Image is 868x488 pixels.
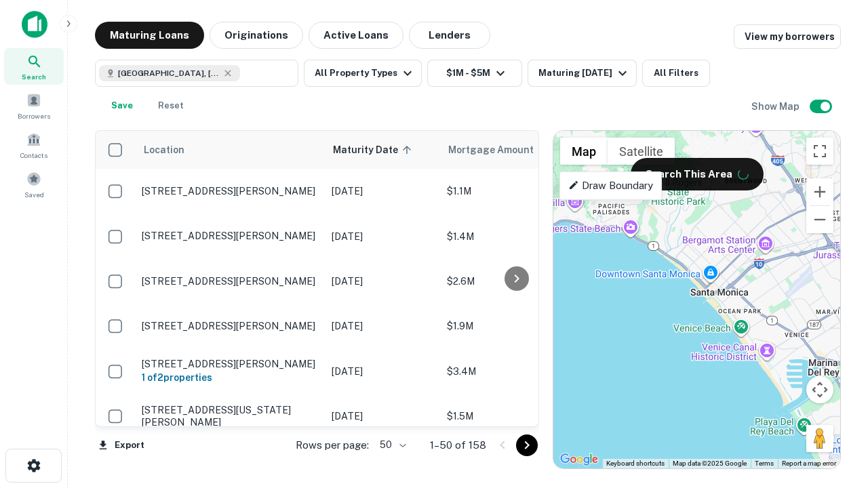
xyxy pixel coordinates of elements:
[210,22,303,49] button: Originations
[332,319,433,333] p: [DATE]
[22,11,47,38] img: capitalize-icon.png
[608,138,675,165] button: Show satellite imagery
[447,229,583,244] p: $1.4M
[95,435,148,455] button: Export
[332,184,433,199] p: [DATE]
[806,138,833,165] button: Toggle fullscreen view
[673,460,747,467] span: Map data ©2025 Google
[528,60,637,87] button: Maturing [DATE]
[332,229,433,244] p: [DATE]
[806,206,833,233] button: Zoom out
[440,131,589,169] th: Mortgage Amount
[4,166,64,203] a: Saved
[447,364,583,379] p: $3.4M
[142,358,318,370] p: [STREET_ADDRESS][PERSON_NAME]
[304,60,422,87] button: All Property Types
[734,24,841,49] a: View my borrowers
[142,230,318,242] p: [STREET_ADDRESS][PERSON_NAME]
[118,67,220,79] span: [GEOGRAPHIC_DATA], [GEOGRAPHIC_DATA], [GEOGRAPHIC_DATA]
[430,437,486,453] p: 1–50 of 158
[606,459,665,468] button: Keyboard shortcuts
[447,409,583,424] p: $1.5M
[806,178,833,205] button: Zoom in
[4,48,64,85] a: Search
[782,460,836,467] a: Report a map error
[18,110,50,121] span: Borrowers
[4,87,64,124] a: Borrowers
[427,60,522,87] button: $1M - $5M
[143,142,184,158] span: Location
[332,274,433,289] p: [DATE]
[568,178,653,194] p: Draw Boundary
[333,142,416,158] span: Maturity Date
[516,434,538,456] button: Go to next page
[22,71,46,82] span: Search
[135,131,325,169] th: Location
[149,92,193,119] button: Reset
[332,364,433,379] p: [DATE]
[142,370,318,385] h6: 1 of 2 properties
[374,435,408,455] div: 50
[409,22,490,49] button: Lenders
[557,451,601,468] a: Open this area in Google Maps (opens a new window)
[24,189,44,200] span: Saved
[755,460,774,467] a: Terms (opens in new tab)
[642,60,710,87] button: All Filters
[142,275,318,287] p: [STREET_ADDRESS][PERSON_NAME]
[806,376,833,403] button: Map camera controls
[447,274,583,289] p: $2.6M
[142,185,318,197] p: [STREET_ADDRESS][PERSON_NAME]
[100,92,144,119] button: Save your search to get updates of matches that match your search criteria.
[309,22,403,49] button: Active Loans
[448,142,551,158] span: Mortgage Amount
[538,65,631,81] div: Maturing [DATE]
[332,409,433,424] p: [DATE]
[560,138,608,165] button: Show street map
[95,22,204,49] button: Maturing Loans
[553,131,840,468] div: 0 0
[751,99,802,114] h6: Show Map
[296,437,369,453] p: Rows per page:
[20,150,47,161] span: Contacts
[4,127,64,163] a: Contacts
[325,131,440,169] th: Maturity Date
[557,451,601,468] img: Google
[142,404,318,428] p: [STREET_ADDRESS][US_STATE][PERSON_NAME]
[447,184,583,199] p: $1.1M
[631,158,764,190] button: Search This Area
[142,320,318,332] p: [STREET_ADDRESS][PERSON_NAME]
[447,319,583,333] p: $1.9M
[800,380,868,445] iframe: Chat Widget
